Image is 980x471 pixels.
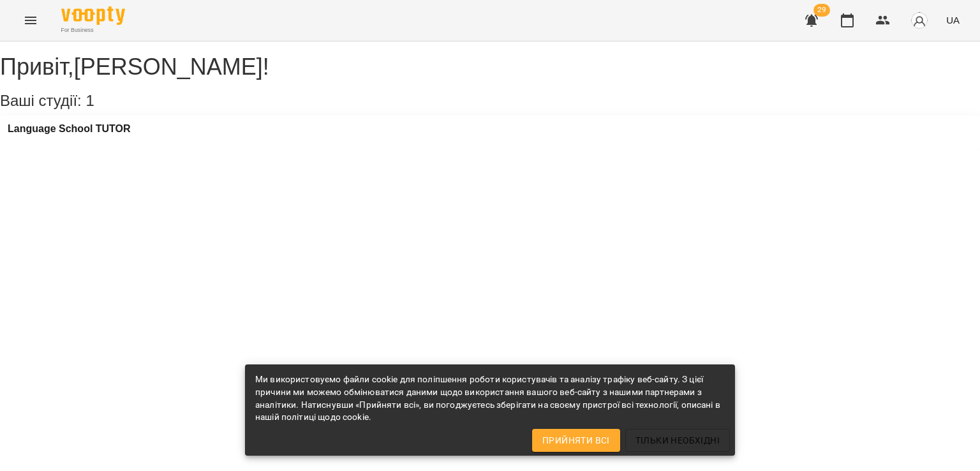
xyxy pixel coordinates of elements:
[8,123,131,135] a: Language School TUTOR
[941,8,965,32] button: UA
[61,6,125,25] img: Voopty Logo
[85,92,94,109] span: 1
[61,26,125,34] span: For Business
[946,13,960,27] span: UA
[813,4,830,17] span: 29
[15,5,46,36] button: Menu
[910,11,928,29] img: avatar_s.png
